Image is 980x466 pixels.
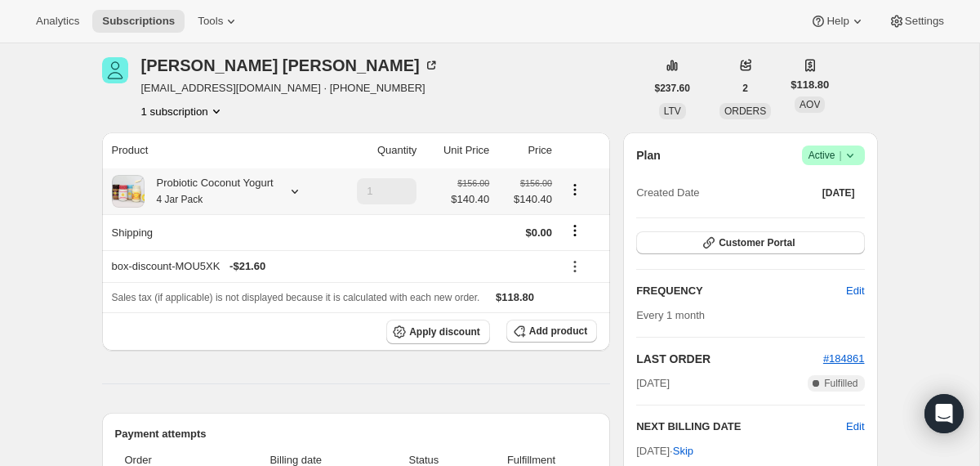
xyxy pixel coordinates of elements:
span: [DATE] [822,186,855,199]
span: $237.60 [655,82,690,95]
button: [DATE] [813,181,865,204]
th: Unit Price [421,132,494,168]
div: Probiotic Coconut Yogurt [145,175,274,208]
div: [PERSON_NAME] [PERSON_NAME] [141,57,439,74]
button: #184861 [823,351,865,367]
span: 2 [742,82,748,95]
span: [EMAIL_ADDRESS][DOMAIN_NAME] · [PHONE_NUMBER] [141,80,439,96]
span: Settings [905,15,944,28]
button: Tools [188,10,249,33]
span: Add product [529,325,587,338]
span: Fulfilled [824,377,857,390]
h2: FREQUENCY [636,283,846,299]
span: Tools [198,15,223,28]
button: Settings [879,10,954,33]
h2: LAST ORDER [636,351,823,367]
button: $237.60 [645,77,700,100]
span: $0.00 [526,226,553,239]
small: $156.00 [520,178,552,188]
button: Edit [846,419,864,435]
span: AOV [800,99,820,110]
div: Open Intercom Messenger [924,394,964,433]
button: Edit [836,278,874,304]
span: Apply discount [409,325,480,338]
button: Subscriptions [92,10,185,33]
span: - $21.60 [229,258,265,275]
small: 4 Jar Pack [157,194,203,205]
button: 2 [733,77,758,100]
span: Monika Grossner [102,57,128,83]
span: $140.40 [499,191,552,208]
th: Shipping [102,214,332,250]
h2: Plan [636,147,661,164]
button: Shipping actions [562,222,588,240]
span: ORDERS [724,105,766,117]
span: [DATE] [636,375,670,392]
button: Apply discount [386,320,490,344]
span: | [839,149,841,162]
span: Created Date [636,185,699,201]
a: #184861 [823,352,865,365]
span: Edit [846,283,864,299]
span: Help [826,15,849,28]
button: Analytics [26,10,89,33]
th: Quantity [332,132,422,168]
span: Customer Portal [719,236,795,249]
span: Skip [673,443,693,459]
img: product img [112,175,145,208]
button: Add product [506,320,597,343]
span: Active [808,147,858,164]
h2: NEXT BILLING DATE [636,419,846,435]
span: $118.80 [496,291,534,303]
div: box-discount-MOU5XK [112,258,553,275]
span: $140.40 [451,191,489,208]
th: Price [494,132,557,168]
th: Product [102,132,332,168]
span: [DATE] · [636,445,693,457]
small: $156.00 [457,178,489,188]
button: Skip [663,438,703,464]
span: Subscriptions [102,15,175,28]
button: Customer Portal [636,231,864,254]
span: Every 1 month [636,309,705,321]
span: Sales tax (if applicable) is not displayed because it is calculated with each new order. [112,292,480,303]
span: $118.80 [791,77,829,93]
span: Analytics [36,15,79,28]
button: Product actions [141,103,225,119]
h2: Payment attempts [115,426,598,442]
button: Help [800,10,875,33]
button: Product actions [562,181,588,199]
span: LTV [664,105,681,117]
